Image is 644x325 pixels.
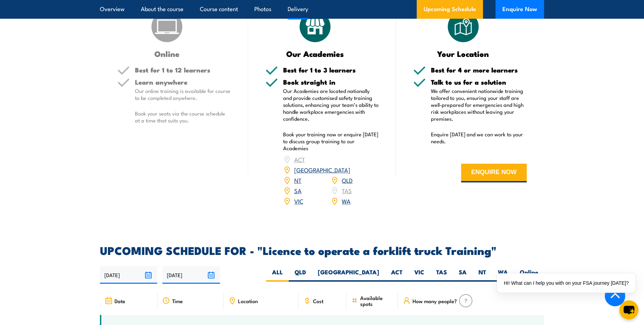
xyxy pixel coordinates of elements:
label: TAS [430,268,453,282]
span: Available spots [360,295,393,307]
h3: Our Academies [265,50,365,58]
label: ACT [385,268,408,282]
p: Enquire [DATE] and we can work to your needs. [431,131,527,145]
input: From date [100,266,157,284]
h2: UPCOMING SCHEDULE FOR - "Licence to operate a forklift truck Training" [100,245,544,255]
button: ENQUIRE NOW [461,164,527,182]
label: VIC [408,268,430,282]
label: SA [453,268,473,282]
span: Date [115,298,125,304]
p: Our online training is available for course to be completed anywhere. [135,87,231,101]
label: NT [473,268,492,282]
h5: Best for 1 to 12 learners [135,67,231,73]
button: chat-button [619,300,638,319]
h3: Online [117,50,217,58]
p: Our Academies are located nationally and provide customised safety training solutions, enhancing ... [283,87,379,122]
p: Book your seats via the course schedule at a time that suits you. [135,110,231,124]
a: [GEOGRAPHIC_DATA] [294,165,350,174]
span: Location [238,298,258,304]
h5: Book straight in [283,79,379,85]
p: We offer convenient nationwide training tailored to you, ensuring your staff are well-prepared fo... [431,87,527,122]
h5: Learn anywhere [135,79,231,85]
h5: Best for 1 to 3 learners [283,67,379,73]
span: How many people? [413,298,457,304]
p: Book your training now or enquire [DATE] to discuss group training to our Academies [283,131,379,152]
label: ALL [266,268,289,282]
a: SA [294,186,302,195]
label: WA [492,268,514,282]
a: WA [342,197,350,205]
label: QLD [289,268,312,282]
h5: Talk to us for a solution [431,79,527,85]
a: NT [294,176,302,184]
h3: Your Location [413,50,513,58]
h5: Best for 4 or more learners [431,67,527,73]
a: QLD [342,176,353,184]
span: Cost [313,298,323,304]
span: Time [172,298,183,304]
label: [GEOGRAPHIC_DATA] [312,268,385,282]
label: Online [514,268,544,282]
div: Hi! What can I help you with on your FSA journey [DATE]? [497,273,636,293]
input: To date [162,266,220,284]
a: VIC [294,197,303,205]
